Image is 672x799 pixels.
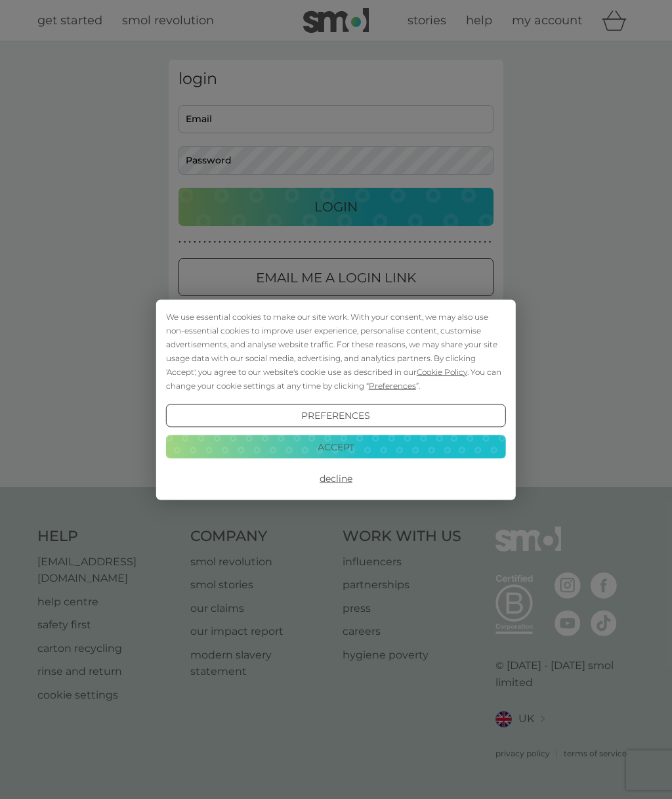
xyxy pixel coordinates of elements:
button: Decline [166,467,506,490]
span: Cookie Policy [417,366,467,376]
div: We use essential cookies to make our site work. With your consent, we may also use non-essential ... [166,309,506,392]
button: Preferences [166,404,506,427]
div: Cookie Consent Prompt [156,299,516,500]
span: Preferences [369,380,416,390]
button: Accept [166,435,506,459]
